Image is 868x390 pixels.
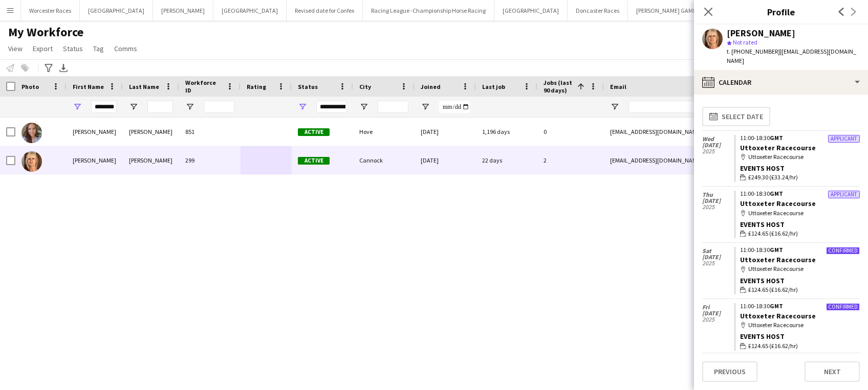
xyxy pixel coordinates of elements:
button: Open Filter Menu [73,102,82,111]
div: Confirmed [826,303,860,311]
img: Rosemary McGuinness [21,151,42,172]
div: Calendar [694,70,868,95]
button: Racing League -Championship Horse Racing [363,1,494,20]
div: 11:00-18:30 [740,135,860,141]
div: Events Host [740,164,860,173]
span: City [359,83,371,90]
button: Next [805,361,860,382]
a: Uttoxeter Racecourse [740,143,816,152]
span: 2025 [702,316,734,323]
button: Open Filter Menu [298,102,307,111]
span: Not rated [733,38,757,46]
div: [PERSON_NAME] [67,118,123,146]
span: First Name [73,83,104,90]
div: [DATE] [415,146,476,174]
span: Comms [114,44,137,53]
div: 2 [537,146,604,174]
span: GMT [770,134,783,142]
a: Uttoxeter Racecourse [740,311,816,320]
a: View [4,42,27,55]
div: Hove [353,118,415,146]
span: £249.30 (£33.24/hr) [748,173,798,182]
img: Rosemary Veaney [21,123,42,143]
a: Uttoxeter Racecourse [740,255,816,264]
span: My Workforce [8,25,83,40]
span: Photo [21,83,39,90]
span: Thu [702,192,734,198]
input: City Filter Input [378,101,408,113]
div: Uttoxeter Racecourse [740,152,860,162]
button: Open Filter Menu [359,102,368,111]
span: 2025 [702,204,734,210]
div: Cannock [353,146,415,174]
span: 2025 [702,148,734,154]
button: Open Filter Menu [129,102,138,111]
input: Email Filter Input [628,101,802,113]
div: Events Host [740,220,860,229]
span: Joined [421,83,441,90]
button: [GEOGRAPHIC_DATA] [213,1,287,20]
span: Export [33,44,53,53]
input: Joined Filter Input [439,101,470,113]
div: [PERSON_NAME] [123,146,179,174]
span: GMT [770,246,783,254]
div: [PERSON_NAME] [67,146,123,174]
span: 2025 [702,260,734,266]
div: Uttoxeter Racecourse [740,264,860,273]
div: [EMAIL_ADDRESS][DOMAIN_NAME] [604,146,809,174]
div: Uttoxeter Racecourse [740,209,860,218]
span: Status [63,44,83,53]
span: Rating [247,83,266,90]
span: Last job [482,83,505,90]
button: [GEOGRAPHIC_DATA] [80,1,153,20]
div: Applicant [828,191,860,198]
div: Events Host [740,332,860,341]
div: 851 [179,118,241,146]
span: £124.65 (£16.62/hr) [748,341,798,351]
div: 11:00-18:30 [740,191,860,197]
button: [PERSON_NAME] GAMING Ltd [628,1,721,20]
div: Events Host [740,276,860,285]
div: [DATE] [415,118,476,146]
span: Wed [702,136,734,142]
a: Comms [110,42,141,55]
span: Sat [702,248,734,254]
span: Status [298,83,318,90]
span: View [8,44,23,53]
span: £124.65 (£16.62/hr) [748,285,798,294]
div: 11:00-18:30 [740,303,860,309]
div: [EMAIL_ADDRESS][DOMAIN_NAME] [604,118,809,146]
span: Active [298,128,330,136]
app-action-btn: Export XLSX [57,62,70,74]
span: GMT [770,302,783,310]
button: Select date [702,107,770,126]
span: [DATE] [702,198,734,204]
button: [PERSON_NAME] [153,1,213,20]
h3: Profile [694,5,868,18]
button: Doncaster Races [568,1,628,20]
button: [GEOGRAPHIC_DATA] [494,1,568,20]
div: Confirmed [826,247,860,255]
span: Email [610,83,626,90]
span: Jobs (last 90 days) [544,79,573,94]
div: 22 days [476,146,537,174]
div: [PERSON_NAME] [727,29,795,38]
span: Fri [702,304,734,310]
div: 0 [537,118,604,146]
div: Applicant [828,135,860,143]
span: t. [PHONE_NUMBER] [727,48,780,55]
button: Open Filter Menu [421,102,430,111]
span: [DATE] [702,142,734,148]
a: Uttoxeter Racecourse [740,199,816,208]
div: 1,196 days [476,118,537,146]
span: | [EMAIL_ADDRESS][DOMAIN_NAME] [727,48,856,64]
button: Worcester Races [21,1,80,20]
button: Open Filter Menu [185,102,194,111]
a: Status [59,42,87,55]
a: Tag [89,42,108,55]
span: GMT [770,190,783,197]
span: Last Name [129,83,159,90]
button: Open Filter Menu [610,102,619,111]
div: [PERSON_NAME] [123,118,179,146]
input: First Name Filter Input [91,101,117,113]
